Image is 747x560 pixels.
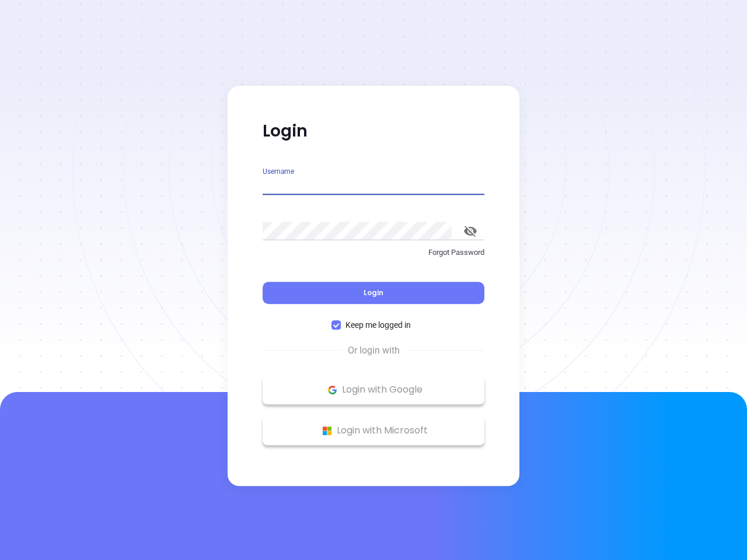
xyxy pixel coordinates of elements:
[456,217,484,245] button: toggle password visibility
[263,416,484,445] button: Microsoft Logo Login with Microsoft
[263,375,484,404] button: Google Logo Login with Google
[268,381,479,398] p: Login with Google
[268,422,479,439] p: Login with Microsoft
[263,282,484,304] button: Login
[325,383,340,397] img: Google Logo
[263,121,484,142] p: Login
[263,168,294,175] label: Username
[364,288,383,297] span: Login
[320,423,334,438] img: Microsoft Logo
[263,247,484,268] a: Forgot Password
[341,318,416,331] span: Keep me logged in
[342,344,406,358] span: Or login with
[263,247,484,258] p: Forgot Password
